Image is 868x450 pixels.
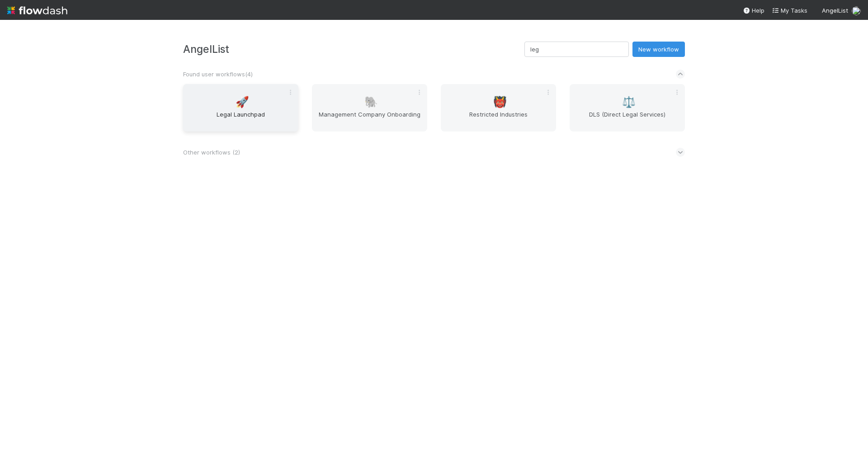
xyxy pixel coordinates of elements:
a: 🚀Legal Launchpad [183,84,298,131]
span: 🚀 [236,96,249,108]
a: 👹Restricted Industries [441,84,556,131]
span: Restricted Industries [444,110,552,128]
img: logo-inverted-e16ddd16eac7371096b0.svg [7,3,67,18]
span: My Tasks [772,7,807,14]
span: 🐘 [364,96,378,108]
span: Legal Launchpad [187,110,295,128]
a: ⚖️DLS (Direct Legal Services) [570,84,685,131]
span: AngelList [822,7,848,14]
h3: AngelList [183,43,524,55]
img: avatar_c597f508-4d28-4c7c-92e0-bd2d0d338f8e.png [852,6,861,15]
span: ⚖️ [622,96,636,108]
span: Management Company Onboarding [316,110,424,128]
span: Other workflows ( 2 ) [183,149,240,156]
div: Help [743,6,764,15]
span: Found user workflows ( 4 ) [183,70,253,78]
button: New workflow [632,42,685,57]
span: 👹 [493,96,507,108]
a: My Tasks [772,6,807,15]
a: 🐘Management Company Onboarding [312,84,427,131]
input: Search... [524,42,629,57]
span: DLS (Direct Legal Services) [573,110,681,128]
